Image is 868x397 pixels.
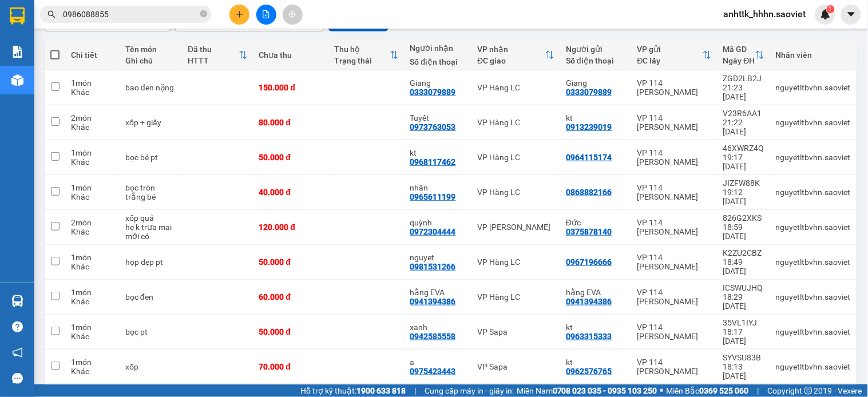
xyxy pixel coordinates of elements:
div: 1 món [71,358,114,367]
div: 60.000 đ [259,292,323,301]
div: 18:59 [DATE] [723,223,764,241]
div: 0913239019 [566,122,612,132]
b: [DOMAIN_NAME] [153,9,276,28]
div: Khác [71,332,114,341]
div: Người nhận [410,43,466,53]
span: 1 [829,5,833,13]
span: notification [12,347,23,358]
div: VP 114 [PERSON_NAME] [637,253,712,271]
div: nguyetltbvhn.saoviet [776,153,851,162]
div: xốp + giấy [125,118,176,127]
div: 1 món [71,323,114,332]
button: plus [229,5,249,25]
div: 826G2XKS [723,213,764,223]
div: Đức [566,218,625,227]
span: close-circle [200,9,207,20]
span: ⚪️ [660,388,664,393]
div: Khác [71,122,114,132]
div: nguyetltbvhn.saoviet [776,118,851,127]
div: 1 món [71,183,114,192]
div: VP [PERSON_NAME] [477,223,554,232]
div: K2ZU2CBZ [723,248,764,257]
div: hằng EVA [566,288,625,297]
div: 40.000 đ [259,188,323,197]
div: 0333079889 [566,88,612,97]
th: Toggle SortBy [329,40,405,70]
div: 46XWRZ4Q [723,144,764,153]
div: bọc pt [125,327,176,336]
div: 0975423443 [410,367,456,376]
input: Tìm tên, số ĐT hoặc mã đơn [63,8,198,21]
div: Đã thu [188,45,238,54]
div: Tên món [125,45,176,54]
span: Miền Nam [517,384,657,397]
div: 150.000 đ [259,83,323,92]
div: bọc đen [125,292,176,301]
div: VP Hàng LC [477,292,554,301]
h2: 6FU42PXY [6,66,92,85]
span: copyright [804,387,812,395]
div: VP nhận [477,45,545,54]
div: Chưa thu [259,50,323,59]
div: JIZFW88K [723,178,764,188]
div: 1 món [71,253,114,262]
div: nguyetltbvhn.saoviet [776,257,851,267]
div: Trạng thái [335,56,390,65]
div: 70.000 đ [259,362,323,371]
div: ZGD2LB2J [723,74,764,83]
div: VP 114 [PERSON_NAME] [637,113,712,132]
div: 0333079889 [410,88,456,97]
strong: 0708 023 035 - 0935 103 250 [553,386,657,395]
sup: 1 [827,5,835,13]
div: VP Sapa [477,362,554,371]
div: nguyetltbvhn.saoviet [776,362,851,371]
div: VP 114 [PERSON_NAME] [637,358,712,376]
div: 0981531266 [410,262,456,271]
div: 0375878140 [566,227,612,236]
div: 18:49 [DATE] [723,257,764,276]
div: 21:23 [DATE] [723,83,764,101]
div: VP Sapa [477,327,554,336]
span: aim [288,10,296,18]
span: caret-down [846,9,857,19]
div: VP Hàng LC [477,188,554,197]
div: Ngày ĐH [723,56,755,65]
img: solution-icon [11,46,23,58]
div: Giang [566,78,625,88]
span: anhttk_hhhn.saoviet [715,7,815,21]
th: Toggle SortBy [632,40,718,70]
div: bọc tròn trắng bé [125,183,176,201]
div: xanh [410,323,466,332]
div: kt [566,358,625,367]
div: bọc bé pt [125,153,176,162]
div: VP 114 [PERSON_NAME] [637,323,712,341]
div: 80.000 đ [259,118,323,127]
div: VP 114 [PERSON_NAME] [637,78,712,97]
div: 1 món [71,78,114,88]
span: close-circle [200,10,207,17]
div: 0941394386 [566,297,612,306]
div: HTTT [188,56,238,65]
div: bao đen nặng [125,83,176,92]
div: hằng EVA [410,288,466,297]
div: Khác [71,297,114,306]
div: 2 món [71,218,114,227]
span: file-add [262,10,270,18]
div: nguyetltbvhn.saoviet [776,223,851,232]
div: Nhân viên [776,50,851,59]
button: aim [283,5,303,25]
div: Tuyết [410,113,466,122]
th: Toggle SortBy [718,40,770,70]
strong: 0369 525 060 [700,386,749,395]
img: icon-new-feature [821,9,831,19]
div: 0965611199 [410,192,456,201]
div: 0968117462 [410,157,456,166]
div: 0963315333 [566,332,612,341]
div: SYVSU83B [723,353,764,362]
span: message [12,373,23,384]
div: 50.000 đ [259,327,323,336]
button: file-add [256,5,276,25]
div: VP gửi [637,45,703,54]
div: Số điện thoại [566,56,625,65]
div: nhân [410,183,466,192]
